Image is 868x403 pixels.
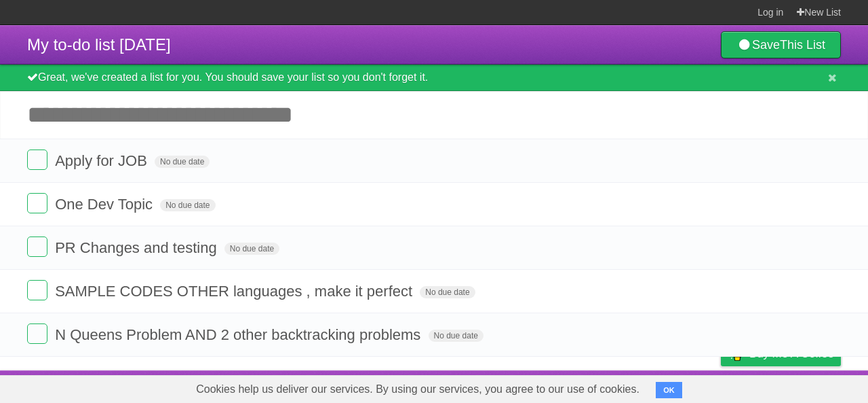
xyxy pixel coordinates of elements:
[55,326,424,343] span: N Queens Problem AND 2 other backtracking problems
[27,35,171,54] span: My to-do list [DATE]
[27,323,47,344] label: Done
[55,196,156,213] span: One Dev Topic
[540,374,569,400] a: About
[55,283,416,300] span: SAMPLE CODES OTHER languages , make it perfect
[585,374,640,400] a: Developers
[55,152,151,169] span: Apply for JOB
[780,38,825,52] b: This List
[224,243,279,255] span: No due date
[27,193,47,213] label: Done
[721,31,841,58] a: SaveThis List
[155,156,210,168] span: No due date
[656,382,682,398] button: OK
[182,376,653,403] span: Cookies help us deliver our services. By using our services, you agree to our use of cookies.
[55,239,220,256] span: PR Changes and testing
[27,236,47,257] label: Done
[27,280,47,300] label: Done
[749,342,834,366] span: Buy me a coffee
[420,286,475,298] span: No due date
[703,374,738,400] a: Privacy
[429,330,484,342] span: No due date
[755,374,841,400] a: Suggest a feature
[27,150,47,170] label: Done
[657,374,687,400] a: Terms
[160,199,215,211] span: No due date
